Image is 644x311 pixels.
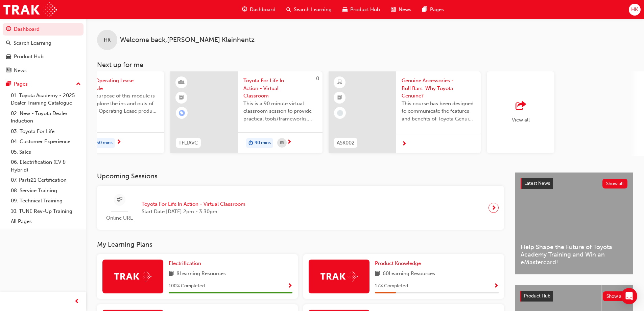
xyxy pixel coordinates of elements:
a: 02. New - Toyota Dealer Induction [8,108,84,126]
a: news-iconNews [385,3,417,17]
a: All Pages [8,216,84,227]
span: next-icon [491,203,496,213]
h3: Upcoming Sessions [97,172,504,180]
a: 0TFLIAVCToyota For Life In Action - Virtual ClassroomThis is a 90 minute virtual classroom sessio... [170,71,323,153]
span: Show Progress [494,283,499,289]
button: Show all [602,179,628,188]
span: Product Knowledge [375,260,421,266]
span: HK [104,36,111,44]
div: Pages [14,80,28,88]
button: DashboardSearch LearningProduct HubNews [3,22,84,78]
span: book-icon [375,270,380,278]
span: search-icon [286,5,291,14]
span: Product Hub [524,293,550,299]
span: next-icon [116,139,121,146]
span: Toyota For Life In Action - Virtual Classroom [142,200,245,208]
span: next-icon [287,139,292,146]
span: Online URL [102,214,136,222]
a: 09. Technical Training [8,196,84,206]
span: TFLIAVC [178,139,198,147]
button: Pages [3,78,84,90]
span: Help Shape the Future of Toyota Academy Training and Win an eMastercard! [521,243,627,266]
span: pages-icon [6,81,11,87]
a: ASK002Genuine Accessories - Bull Bars. Why Toyota Genuine?This course has been designed to commun... [329,71,481,153]
span: learningRecordVerb_NONE-icon [337,110,343,116]
span: learningResourceType_ELEARNING-icon [337,78,342,87]
span: Pages [430,6,444,14]
span: pages-icon [422,5,427,14]
a: Product Knowledge [375,260,424,267]
span: Toyota For Life In Action - Virtual Classroom [243,77,317,100]
span: news-icon [6,68,11,74]
span: This course has been designed to communicate the features and benefits of Toyota Genuine Bull Bar... [402,100,475,123]
span: search-icon [6,40,11,46]
span: car-icon [342,5,348,14]
span: outbound-icon [516,101,526,111]
span: Dashboard [250,6,276,14]
img: Trak [320,271,358,282]
a: car-iconProduct Hub [337,3,385,17]
span: news-icon [391,5,396,14]
span: 100 % Completed [169,282,205,290]
span: View all [512,117,530,123]
a: Product Hub [3,50,84,63]
span: 90 mins [255,139,271,147]
span: ASK002 [337,139,355,147]
span: book-icon [169,270,174,278]
div: News [14,67,27,74]
button: HK [629,4,641,16]
span: 50 mins [96,139,113,147]
button: View all [487,71,639,156]
span: 0 [316,75,319,82]
span: 17 % Completed [375,282,408,290]
span: The purpose of this module is to explore the ins and outs of TFA’s Operating Lease product. In th... [85,92,159,115]
div: Search Learning [14,39,51,47]
a: 07. Parts21 Certification [8,175,84,185]
span: 8 Learning Resources [176,270,226,278]
span: learningRecordVerb_ENROLL-icon [179,110,185,116]
div: Open Intercom Messenger [621,288,637,304]
a: Trak [3,2,57,17]
span: duration-icon [248,139,253,148]
span: TFA Operating Lease Module [85,77,159,92]
a: Electrification [169,260,204,267]
img: Trak [114,271,151,282]
span: Welcome back , [PERSON_NAME] Kleinhentz [120,36,255,44]
span: car-icon [6,54,11,60]
a: Search Learning [3,37,84,49]
span: guage-icon [6,26,11,32]
span: Latest News [524,180,550,186]
span: Search Learning [294,6,332,14]
h3: Next up for me [86,61,644,69]
h3: My Learning Plans [97,241,504,248]
span: booktick-icon [179,93,184,102]
span: calendar-icon [280,139,284,147]
a: Online URLToyota For Life In Action - Virtual ClassroomStart Date:[DATE] 2pm - 3:30pm [102,191,499,225]
span: booktick-icon [337,93,342,102]
span: This is a 90 minute virtual classroom session to provide practical tools/frameworks, behaviours a... [243,100,317,123]
span: guage-icon [242,5,247,14]
span: next-icon [402,141,407,147]
a: 01. Toyota Academy - 2025 Dealer Training Catalogue [8,90,84,108]
a: search-iconSearch Learning [281,3,337,17]
a: 05. Sales [8,147,84,157]
span: 60 Learning Resources [383,270,435,278]
a: Latest NewsShow all [521,178,627,189]
a: News [3,64,84,77]
span: sessionType_ONLINE_URL-icon [117,196,122,204]
span: Genuine Accessories - Bull Bars. Why Toyota Genuine? [402,77,475,100]
a: pages-iconPages [417,3,449,17]
a: 04. Customer Experience [8,136,84,147]
span: Show Progress [287,283,292,289]
span: HK [631,6,638,14]
a: 10. TUNE Rev-Up Training [8,206,84,217]
button: Show Progress [287,282,292,290]
span: News [399,6,411,14]
a: guage-iconDashboard [237,3,281,17]
span: Product Hub [350,6,380,14]
span: up-icon [76,80,81,89]
a: Product HubShow all [520,291,628,302]
a: 08. Service Training [8,185,84,196]
span: Electrification [169,260,201,266]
